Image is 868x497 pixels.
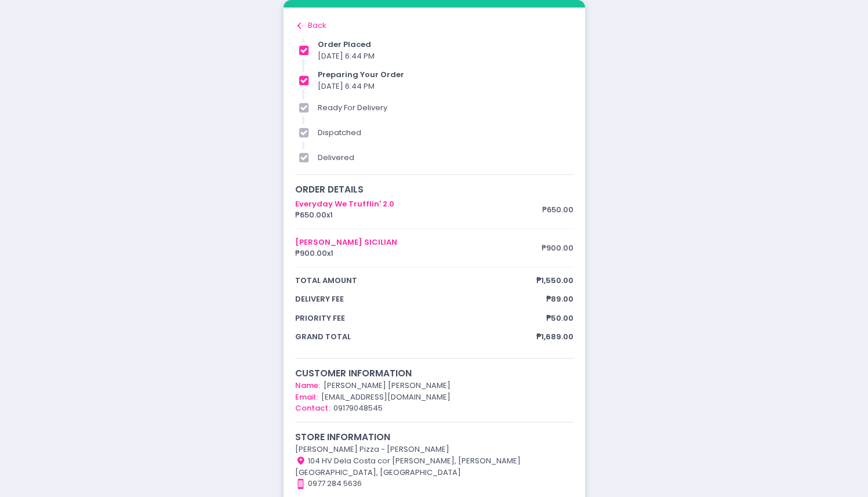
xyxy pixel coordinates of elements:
div: order placed [318,39,573,50]
span: ₱89.00 [546,293,573,305]
div: Back [295,20,573,31]
span: priority fee [295,313,546,324]
div: 0977 284 5636 [295,478,573,489]
div: 09179048545 [295,402,573,414]
div: delivered [318,152,573,164]
div: 104 HV Dela Costa cor [PERSON_NAME], [PERSON_NAME][GEOGRAPHIC_DATA], [GEOGRAPHIC_DATA] [295,455,573,478]
div: order details [295,183,573,196]
span: [DATE] 6:44 PM [318,50,375,61]
div: store information [295,430,573,444]
div: customer information [295,367,573,380]
div: [PERSON_NAME] [PERSON_NAME] [295,380,573,391]
span: ₱1,550.00 [536,275,573,286]
span: ₱50.00 [546,313,573,324]
div: [PERSON_NAME] Pizza - [PERSON_NAME] [295,444,573,455]
div: ready for delivery [318,102,573,114]
span: Email: [295,391,318,402]
span: ₱1,689.00 [536,331,573,343]
div: preparing your order [318,69,573,81]
span: Contact: [295,402,330,413]
span: Name: [295,380,320,391]
span: delivery fee [295,293,546,305]
span: [DATE] 6:44 PM [318,81,375,92]
span: total amount [295,275,536,286]
div: dispatched [318,127,573,139]
div: [EMAIL_ADDRESS][DOMAIN_NAME] [295,391,573,403]
span: grand total [295,331,536,343]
